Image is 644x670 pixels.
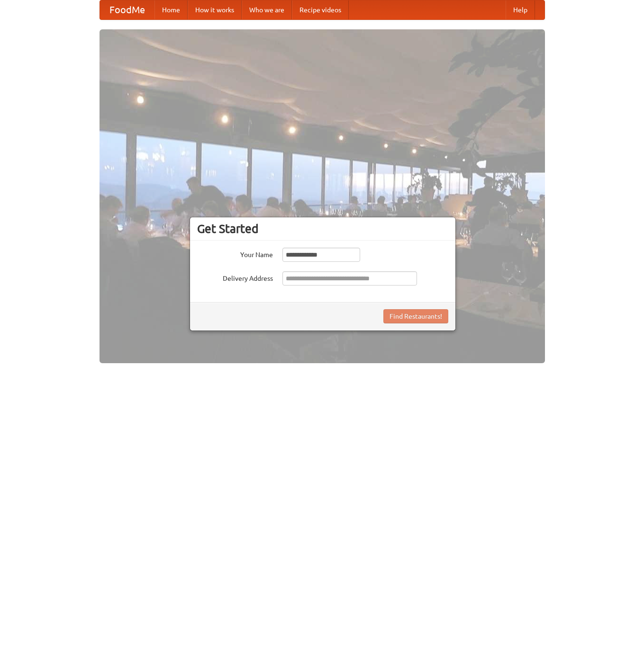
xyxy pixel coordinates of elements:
[197,222,448,236] h3: Get Started
[292,0,349,19] a: Recipe videos
[100,0,154,19] a: FoodMe
[383,309,448,323] button: Find Restaurants!
[197,248,273,259] label: Your Name
[242,0,292,19] a: Who we are
[188,0,242,19] a: How it works
[197,271,273,283] label: Delivery Address
[506,0,535,19] a: Help
[154,0,188,19] a: Home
